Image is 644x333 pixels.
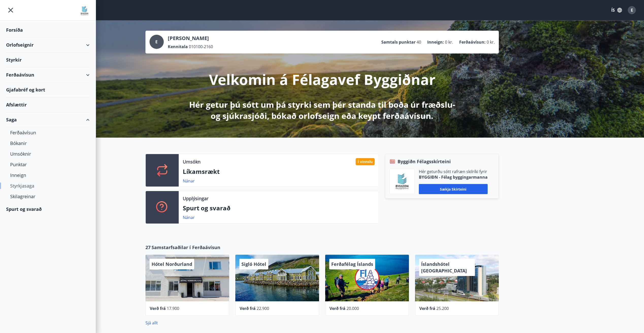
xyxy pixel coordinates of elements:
div: Ferðaávísun [6,67,90,82]
span: Hótel Norðurland [152,261,192,267]
span: E [155,39,158,45]
p: Hér geturðu sótt rafræn skilríki fyrir [419,169,488,174]
div: Saga [6,112,90,127]
div: Orlofseignir [6,38,90,52]
img: BKlGVmlTW1Qrz68WFGMFQUcXHWdQd7yePWMkvn3i.png [393,173,411,190]
span: Verð frá [419,306,435,311]
p: Inneign : [427,39,444,45]
p: Samtals punktar [381,39,416,45]
p: Umsókn [183,158,201,165]
a: Sjá allt [145,320,158,326]
div: Inneign [10,170,86,180]
div: Styrkjasaga [10,180,86,191]
span: Byggiðn Félagsskírteini [398,158,451,165]
button: menu [6,6,15,15]
p: Velkomin á Félagavef Byggiðnar [209,70,435,89]
span: Verð frá [329,306,345,311]
p: Líkamsrækt [183,167,375,176]
div: Afslættir [6,97,90,112]
div: Ferðaávísun [10,127,86,138]
img: union_logo [79,6,90,16]
div: Punktar [10,159,86,170]
span: 0 kr. [445,39,453,45]
span: 27 [145,244,151,251]
p: Hér getur þú sótt um þá styrki sem þér standa til boða úr fræðslu- og sjúkrasjóði, bókað orlofsei... [188,99,456,121]
button: Sækja skírteini [419,184,488,194]
p: BYGGIÐN - Félag byggingarmanna [419,174,488,180]
span: 22.900 [257,306,269,311]
div: Forsíða [6,23,90,38]
button: E [626,4,638,16]
span: 40 [417,39,421,45]
div: Skilagreinar [10,191,86,202]
div: Gjafabréf og kort [6,82,90,97]
span: Verð frá [150,306,166,311]
span: 010100-2160 [189,44,213,49]
span: 25.200 [436,306,449,311]
a: Nánar [183,215,195,220]
p: Ferðaávísun : [459,39,486,45]
p: Spurt og svarað [183,204,375,212]
span: Sigló Hótel [241,261,266,267]
p: [PERSON_NAME] [168,35,213,42]
span: 17.900 [167,306,179,311]
a: Nánar [183,178,195,184]
p: Upplýsingar [183,195,208,202]
span: Verð frá [240,306,256,311]
span: Íslandshótel [GEOGRAPHIC_DATA] [421,261,467,274]
div: Spurt og svarað [6,202,90,216]
div: Í vinnslu [356,158,375,165]
span: 0 kr. [487,39,495,45]
p: Kennitala [168,44,188,49]
div: Styrkir [6,52,90,67]
div: Umsóknir [10,149,86,159]
button: ÍS [608,6,625,15]
span: E [631,7,633,13]
span: Ferðafélag Íslands [331,261,373,267]
div: Bókanir [10,138,86,149]
span: Samstarfsaðilar í Ferðaávísun [152,244,220,251]
span: 20.000 [346,306,359,311]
